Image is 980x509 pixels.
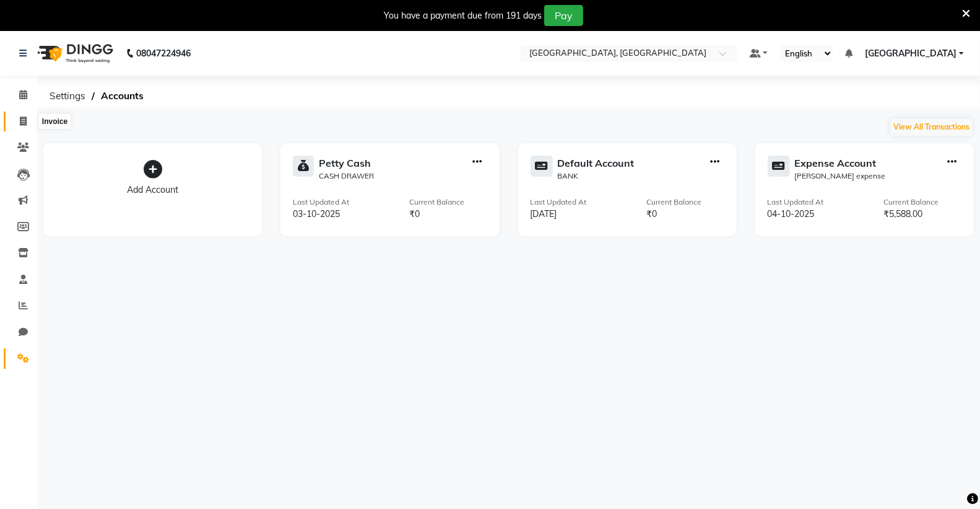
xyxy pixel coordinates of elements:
[409,197,487,208] div: Current Balance
[646,197,724,208] div: Current Balance
[558,156,635,170] div: Default Account
[293,208,349,221] div: 03-10-2025
[39,114,71,129] div: Invoice
[32,36,116,71] img: logo
[43,85,92,107] span: Settings
[884,208,961,221] div: ₹5,588.00
[795,156,886,170] div: Expense Account
[865,47,956,60] span: [GEOGRAPHIC_DATA]
[319,170,374,182] div: CASH DRAWER
[768,197,824,208] div: Last Updated At
[384,9,542,22] div: You have a payment due from 191 days
[319,156,374,170] div: Petty Cash
[95,85,150,107] span: Accounts
[544,5,583,26] button: Pay
[56,184,249,197] div: Add Account
[558,170,635,182] div: BANK
[768,208,824,221] div: 04-10-2025
[136,36,191,71] b: 08047224946
[646,208,724,221] div: ₹0
[531,208,587,221] div: [DATE]
[884,197,961,208] div: Current Balance
[409,208,487,221] div: ₹0
[531,197,587,208] div: Last Updated At
[293,197,349,208] div: Last Updated At
[890,118,973,136] button: View All Transactions
[795,170,886,182] div: [PERSON_NAME] expense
